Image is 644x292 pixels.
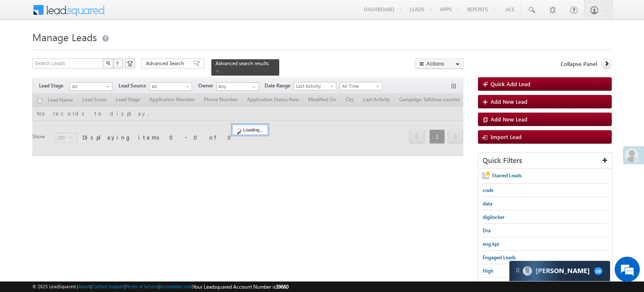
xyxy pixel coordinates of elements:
img: carter-drag [514,267,521,274]
span: Lead Stage [39,82,70,89]
span: All [150,83,190,90]
span: Date Range [265,82,293,89]
div: Quick Filters [478,153,612,169]
span: Dra [483,227,491,234]
input: Type to Search [216,82,259,91]
img: Carter [523,266,532,276]
span: © 2025 LeadSquared | | | | | [32,283,288,291]
a: Terms of Service [126,284,158,289]
a: Show All Items [248,83,258,91]
span: Manage Leads [32,30,97,44]
span: ? [116,60,120,67]
span: All Time [340,82,380,90]
a: All [149,82,192,91]
span: Add New Lead [491,98,527,105]
span: data [483,200,492,207]
a: Contact Support [91,284,125,289]
span: Lead Source [119,82,149,89]
div: Loading... [232,125,268,135]
a: Last Activity [293,82,336,90]
span: Quick Add Lead [491,80,530,87]
span: Add New Lead [491,116,527,123]
span: High [483,268,493,274]
span: Owner [198,82,216,89]
span: Advanced search results [216,60,269,66]
img: Search [106,61,110,65]
span: All [70,83,110,90]
span: Import Lead [491,133,522,140]
span: eng kpi [483,241,499,247]
span: Collapse Panel [561,60,597,68]
div: carter-dragCarter[PERSON_NAME]10 [509,260,610,281]
span: 39660 [276,284,288,290]
span: Last Activity [294,82,334,90]
span: Engaged Leads [483,254,516,260]
a: Acceptable Use [160,284,192,289]
span: 10 [594,267,602,275]
a: About [78,284,90,289]
span: Your Leadsquared Account Number is [193,284,288,290]
button: Actions [415,58,463,69]
span: code [483,187,493,193]
span: Starred Leads [492,172,522,179]
a: All Time [340,82,382,90]
span: Advanced Search [146,60,187,67]
a: All [70,82,112,91]
span: digilocker [483,214,504,220]
button: ? [113,58,123,68]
